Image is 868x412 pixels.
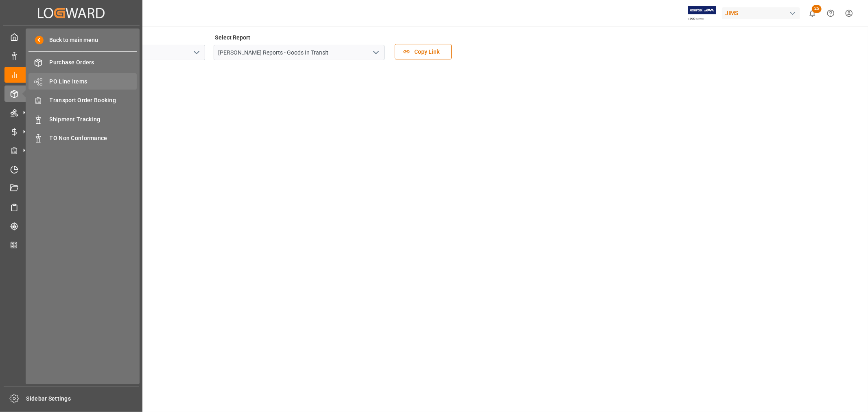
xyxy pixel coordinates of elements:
[688,6,716,20] img: Exertis%20JAM%20-%20Email%20Logo.jpg_1722504956.jpg
[722,7,800,19] div: JIMS
[4,180,138,196] a: Document Management
[410,48,444,56] span: Copy Link
[4,161,138,177] a: Timeslot Management V2
[214,32,252,43] label: Select Report
[370,46,382,59] button: open menu
[26,394,139,403] span: Sidebar Settings
[28,130,137,146] a: TO Non Conformance
[50,96,137,105] span: Transport Order Booking
[395,44,452,59] button: Copy Link
[28,92,137,108] a: Transport Order Booking
[28,73,137,89] a: PO Line Items
[44,36,98,44] span: Back to main menu
[28,55,137,70] a: Purchase Orders
[214,45,385,60] input: Type to search/select
[812,5,822,13] span: 25
[4,218,138,234] a: Tracking Shipment
[722,5,803,21] button: JIMS
[50,77,137,86] span: PO Line Items
[50,58,137,67] span: Purchase Orders
[50,134,137,142] span: TO Non Conformance
[4,48,138,64] a: Data Management
[822,4,840,22] button: Help Center
[4,237,138,253] a: CO2 Calculator
[28,111,137,127] a: Shipment Tracking
[4,29,138,45] a: My Cockpit
[4,67,138,83] a: My Reports
[190,46,202,59] button: open menu
[803,4,822,22] button: show 25 new notifications
[4,199,138,215] a: Sailing Schedules
[50,115,137,124] span: Shipment Tracking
